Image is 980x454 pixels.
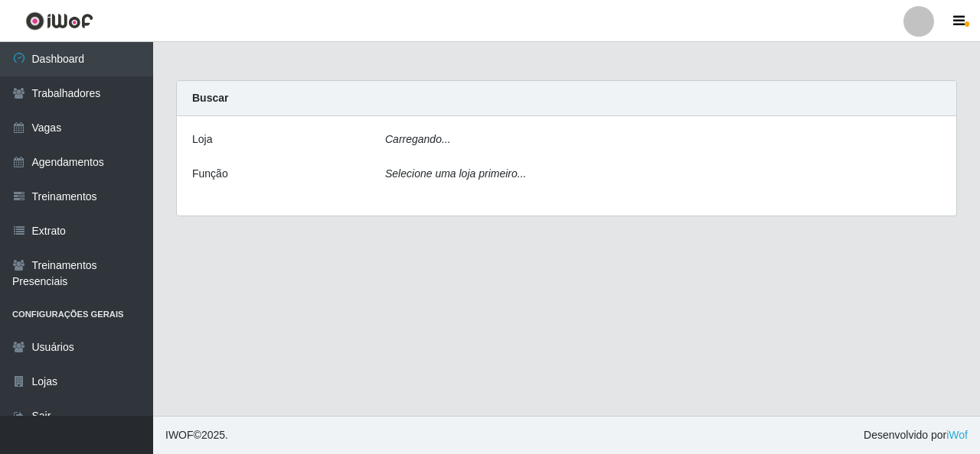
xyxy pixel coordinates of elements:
[192,92,228,104] strong: Buscar
[864,427,968,443] span: Desenvolvido por
[385,167,526,180] i: Selecione uma loja primeiro...
[165,427,228,443] span: © 2025 .
[946,429,968,441] a: iWof
[165,429,194,441] span: IWOF
[385,133,451,145] i: Carregando...
[192,166,228,182] label: Função
[25,11,93,31] img: CoreUI Logo
[192,131,212,148] label: Loja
